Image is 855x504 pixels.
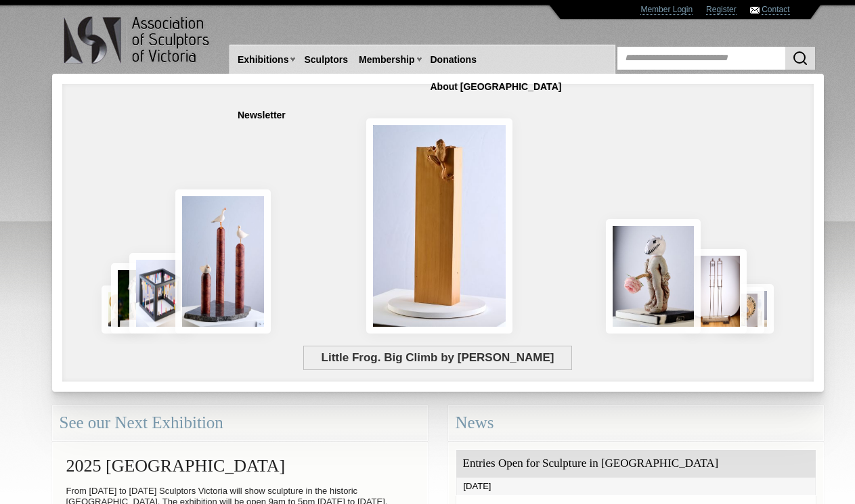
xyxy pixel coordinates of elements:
div: See our Next Exhibition [52,405,428,441]
img: Rising Tides [175,189,271,334]
a: About [GEOGRAPHIC_DATA] [425,74,567,99]
img: logo.png [63,14,212,67]
img: Little Frog. Big Climb [366,118,512,334]
div: [DATE] [456,478,816,495]
a: Donations [425,47,482,72]
img: Waiting together for the Home coming [739,284,774,334]
a: Exhibitions [232,47,294,72]
a: Newsletter [232,103,291,128]
img: Contact ASV [750,7,760,14]
span: Little Frog. Big Climb by [PERSON_NAME] [303,346,572,370]
a: Sculptors [299,47,353,72]
h2: 2025 [GEOGRAPHIC_DATA] [60,449,420,482]
img: Let There Be Light [606,219,701,334]
img: Search [792,50,808,66]
a: Member Login [640,5,693,15]
img: Swingers [685,249,747,334]
div: News [448,405,824,441]
a: Membership [353,47,420,72]
a: Contact [762,5,789,15]
div: Entries Open for Sculpture in [GEOGRAPHIC_DATA] [456,450,816,478]
a: Register [706,5,737,15]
